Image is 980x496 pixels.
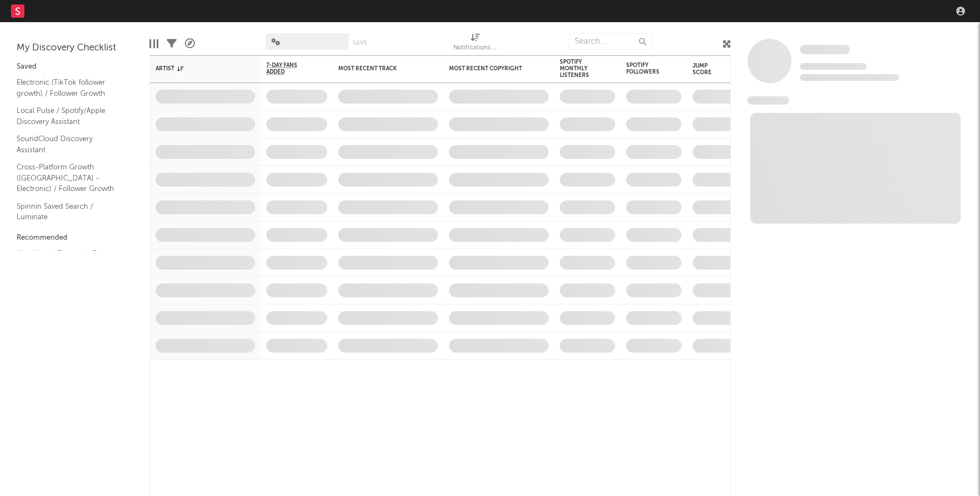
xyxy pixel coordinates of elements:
a: Spinnin Saved Search / Luminate [17,200,122,223]
div: My Discovery Checklist [17,42,133,55]
div: Most Recent Copyright [449,65,532,72]
span: Some Artist [800,45,850,54]
a: SoundCloud Discovery Assistant [17,133,122,156]
div: Most Recent Track [338,65,421,72]
span: 0 fans last week [800,74,899,81]
div: Jump Score [693,63,720,76]
span: News Feed [747,96,789,105]
div: Artist [156,65,239,72]
a: Local Pulse / Spotify/Apple Discovery Assistant [17,105,122,127]
div: Filters [167,28,177,60]
button: Save [353,40,367,46]
input: Search... [569,33,652,50]
a: Some Artist [800,44,850,55]
div: A&R Pipeline [185,28,195,60]
span: Tracking Since: [DATE] [800,63,866,70]
div: Edit Columns [149,28,158,60]
a: Cross-Platform Growth ([GEOGRAPHIC_DATA] - Electronic) / Follower Growth [17,161,122,195]
div: Recommended [17,231,133,245]
span: 7-Day Fans Added [266,62,311,75]
div: Notifications (Artist) [453,28,498,60]
div: Notifications (Artist) [453,42,498,55]
div: Saved [17,60,133,74]
div: Spotify Followers [626,62,665,75]
div: Spotify Monthly Listeners [560,59,599,79]
a: Algorithmic Electronic/Dance A&R List [17,247,122,270]
a: Electronic (TikTok follower growth) / Follower Growth [17,76,122,99]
